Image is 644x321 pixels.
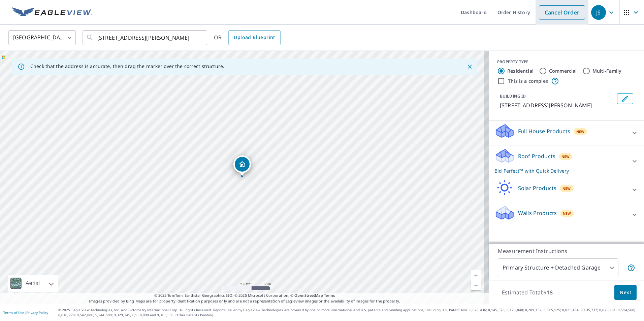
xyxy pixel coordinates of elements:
[498,258,618,277] div: Primary Structure + Detached Garage
[614,285,637,300] button: Next
[494,148,639,174] div: Roof ProductsNewBid Perfect™ with Quick Delivery
[8,275,58,292] div: Aerial
[12,7,92,17] img: EV Logo
[494,123,639,142] div: Full House ProductsNew
[561,154,570,159] span: New
[294,293,323,298] a: OpenStreetMap
[500,101,614,109] p: [STREET_ADDRESS][PERSON_NAME]
[549,68,577,74] label: Commercial
[214,30,281,45] div: OR
[3,310,24,315] a: Terms of Use
[518,127,570,135] p: Full House Products
[471,270,481,280] a: Current Level 17, Zoom In
[26,310,48,315] a: Privacy Policy
[592,68,622,74] label: Multi-Family
[97,28,193,47] input: Search by address or latitude-longitude
[617,93,633,104] button: Edit building 1
[627,264,635,272] span: Your report will include the primary structure and a detached garage if one exists.
[58,308,641,318] p: © 2025 Eagle View Technologies, Inc. and Pictometry International Corp. All Rights Reserved. Repo...
[507,68,534,74] label: Residential
[500,93,526,99] p: BUILDING ID
[30,63,224,69] p: Check that the address is accurate, then drag the marker over the correct structure.
[518,152,555,160] p: Roof Products
[497,59,636,65] div: PROPERTY TYPE
[24,275,42,292] div: Aerial
[518,209,557,217] p: Walls Products
[494,167,626,174] p: Bid Perfect™ with Quick Delivery
[562,186,571,191] span: New
[324,293,335,298] a: Terms
[508,78,548,84] label: This is a complex
[591,5,606,20] div: JS
[494,180,639,199] div: Solar ProductsNew
[498,247,635,255] p: Measurement Instructions
[471,280,481,290] a: Current Level 17, Zoom Out
[539,5,585,20] a: Cancel Order
[494,205,639,224] div: Walls ProductsNew
[563,211,571,216] span: New
[496,285,558,300] p: Estimated Total: $18
[233,155,251,176] div: Dropped pin, building 1, Residential property, 353 Robinson St Binghamton, NY 13904
[518,184,556,192] p: Solar Products
[228,30,280,45] a: Upload Blueprint
[620,288,631,297] span: Next
[3,311,48,315] p: |
[234,33,275,42] span: Upload Blueprint
[576,129,585,134] span: New
[465,62,474,71] button: Close
[8,28,76,47] div: [GEOGRAPHIC_DATA]
[154,293,335,298] span: © 2025 TomTom, Earthstar Geographics SIO, © 2025 Microsoft Corporation, ©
